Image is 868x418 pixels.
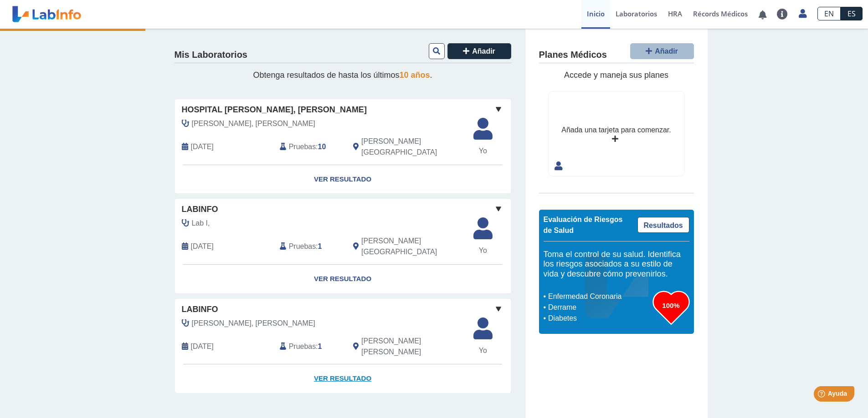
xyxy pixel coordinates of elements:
[182,203,218,216] span: labinfo
[273,336,346,358] div: :
[468,245,498,256] span: Yo
[546,313,653,324] li: Diabetes
[668,9,682,18] span: HRA
[175,50,247,60] h4: Mis Laboratorios
[318,342,322,350] b: 1
[564,71,668,80] span: Accede y maneja sus planes
[841,7,863,20] a: ES
[175,364,511,393] a: Ver Resultado
[191,241,214,252] span: 2021-02-25
[175,165,511,194] a: Ver Resultado
[273,136,346,158] div: :
[182,104,367,116] span: Hospital [PERSON_NAME], [PERSON_NAME]
[361,136,462,158] span: Ponce, PR
[191,341,214,352] span: 2021-02-22
[191,141,214,152] span: 2025-02-04
[544,250,689,279] h5: Toma el control de su salud. Identifica los riesgos asociados a su estilo de vida y descubre cómo...
[655,47,678,55] span: Añadir
[630,43,694,59] button: Añadir
[400,71,430,80] span: 10 años
[361,336,462,358] span: Juana Diaz, PR
[546,291,653,302] li: Enfermedad Coronaria
[192,118,315,129] span: Valentin Mari, Maria
[318,242,322,250] b: 1
[546,302,653,313] li: Derrame
[289,241,316,252] span: Pruebas
[653,300,689,311] h3: 100%
[447,43,511,59] button: Añadir
[289,341,316,352] span: Pruebas
[192,218,210,229] span: Lab I,
[472,47,495,55] span: Añadir
[361,236,462,257] span: Ponce, PR
[192,318,315,329] span: Rosso Tridas, Ingrid
[637,217,689,233] a: Resultados
[253,71,432,80] span: Obtenga resultados de hasta los últimos .
[289,141,316,152] span: Pruebas
[318,143,326,151] b: 10
[561,125,671,136] div: Añada una tarjeta para comenzar.
[544,216,623,234] span: Evaluación de Riesgos de Salud
[787,383,858,408] iframe: Help widget launcher
[273,236,346,257] div: :
[817,7,841,20] a: EN
[468,345,498,356] span: Yo
[468,146,498,156] span: Yo
[539,50,607,60] h4: Planes Médicos
[175,265,511,293] a: Ver Resultado
[182,303,218,316] span: labinfo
